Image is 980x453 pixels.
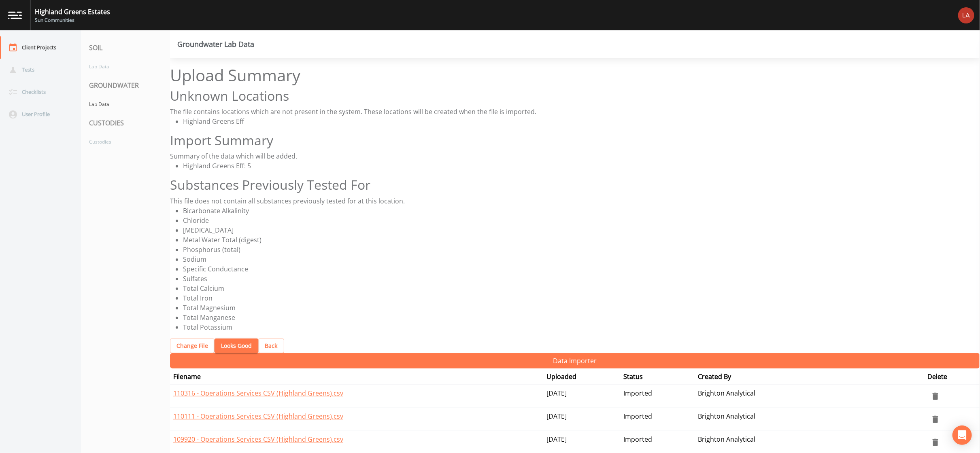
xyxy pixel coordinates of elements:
[695,385,925,408] td: Brighton Analytical
[183,284,980,293] li: Total Calcium
[183,274,980,284] li: Sulfates
[183,116,980,126] li: Highland Greens Eff
[170,107,980,116] div: The file contains locations which are not present in the system. These locations will be created ...
[543,385,620,408] td: [DATE]
[35,7,110,17] div: Highland Greens Estates
[621,368,695,385] th: Status
[258,339,284,354] button: Back
[215,339,258,354] button: Looks Good
[183,225,980,235] li: [MEDICAL_DATA]
[183,161,980,171] li: Highland Greens Eff: 5
[543,368,620,385] th: Uploaded
[927,388,944,404] button: delete
[183,293,980,303] li: Total Iron
[170,196,980,206] div: This file does not contain all substances previously tested for at this location.
[695,408,925,431] td: Brighton Analytical
[183,313,980,322] li: Total Manganese
[173,389,343,398] a: 110316 - Operations Services CSV (Highland Greens).csv
[183,206,980,216] li: Bicarbonate Alkalinity
[35,17,110,24] div: Sun Communities
[170,353,980,368] button: Data Importer
[173,435,343,444] a: 109920 - Operations Services CSV (Highland Greens).csv
[81,74,170,97] div: GROUNDWATER
[81,36,170,59] div: SOIL
[958,7,974,23] img: bd2ccfa184a129701e0c260bc3a09f9b
[183,216,980,225] li: Chloride
[621,408,695,431] td: Imported
[170,66,980,85] h1: Upload Summary
[170,368,543,385] th: Filename
[952,425,972,445] div: Open Intercom Messenger
[170,88,980,104] h2: Unknown Locations
[924,368,980,385] th: Delete
[170,339,215,354] button: Change File
[183,254,980,264] li: Sodium
[695,368,925,385] th: Created By
[183,235,980,245] li: Metal Water Total (digest)
[183,303,980,313] li: Total Magnesium
[81,134,162,149] a: Custodies
[927,434,944,451] button: delete
[81,59,162,74] a: Lab Data
[183,322,980,332] li: Total Potassium
[183,264,980,274] li: Specific Conductance
[170,151,980,161] div: Summary of the data which will be added.
[81,97,162,112] a: Lab Data
[8,11,22,19] img: logo
[170,133,980,148] h2: Import Summary
[927,411,944,428] button: delete
[81,112,170,134] div: CUSTODIES
[170,177,980,193] h2: Substances Previously Tested For
[621,385,695,408] td: Imported
[183,245,980,254] li: Phosphorus (total)
[177,41,254,47] div: Groundwater Lab Data
[543,408,620,431] td: [DATE]
[173,412,343,421] a: 110111 - Operations Services CSV (Highland Greens).csv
